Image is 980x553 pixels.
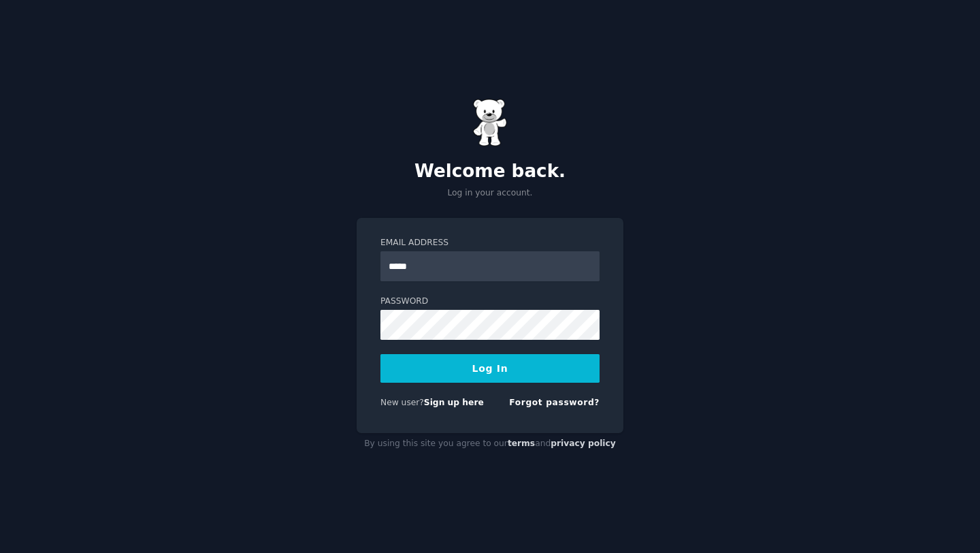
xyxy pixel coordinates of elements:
[357,161,623,183] h2: Welcome back.
[357,187,623,200] p: Log in your account.
[357,433,623,455] div: By using this site you agree to our and
[380,354,600,383] button: Log In
[508,439,535,448] a: terms
[380,237,600,249] label: Email Address
[380,398,424,407] span: New user?
[509,398,600,407] a: Forgot password?
[424,398,484,407] a: Sign up here
[473,99,507,146] img: Gummy Bear
[551,439,616,448] a: privacy policy
[380,296,600,308] label: Password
